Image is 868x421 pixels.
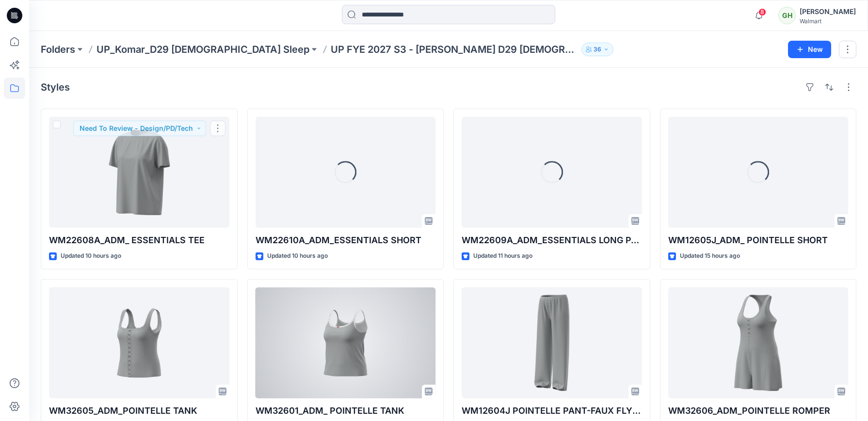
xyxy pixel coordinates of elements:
p: Updated 15 hours ago [680,251,740,261]
div: [PERSON_NAME] [800,6,856,17]
p: WM12604J POINTELLE PANT-FAUX FLY & BUTTONS + PICOT [462,404,642,418]
p: Updated 10 hours ago [61,251,121,261]
p: 36 [594,44,601,55]
p: WM32605_ADM_POINTELLE TANK [49,404,229,418]
a: WM32605_ADM_POINTELLE TANK [49,287,229,398]
div: Walmart [800,17,856,25]
button: 36 [581,43,613,56]
a: WM22608A_ADM_ ESSENTIALS TEE [49,117,229,228]
a: Folders [41,43,75,56]
p: UP FYE 2027 S3 - [PERSON_NAME] D29 [DEMOGRAPHIC_DATA] Sleepwear [331,43,578,56]
p: Updated 11 hours ago [473,251,532,261]
a: UP_Komar_D29 [DEMOGRAPHIC_DATA] Sleep [96,43,309,56]
p: WM12605J_ADM_ POINTELLE SHORT [668,234,849,247]
a: WM12604J POINTELLE PANT-FAUX FLY & BUTTONS + PICOT [462,287,642,398]
button: New [788,41,831,58]
p: WM22608A_ADM_ ESSENTIALS TEE [49,234,229,247]
p: WM32606_ADM_POINTELLE ROMPER [668,404,849,418]
p: WM32601_ADM_ POINTELLE TANK [256,404,436,418]
p: WM22610A_ADM_ESSENTIALS SHORT [256,234,436,247]
a: WM32606_ADM_POINTELLE ROMPER [668,287,849,398]
a: WM32601_ADM_ POINTELLE TANK [256,287,436,398]
p: WM22609A_ADM_ESSENTIALS LONG PANT [462,234,642,247]
h4: Styles [41,81,70,93]
div: GH [778,7,796,24]
p: Updated 10 hours ago [267,251,328,261]
span: 8 [758,8,766,16]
